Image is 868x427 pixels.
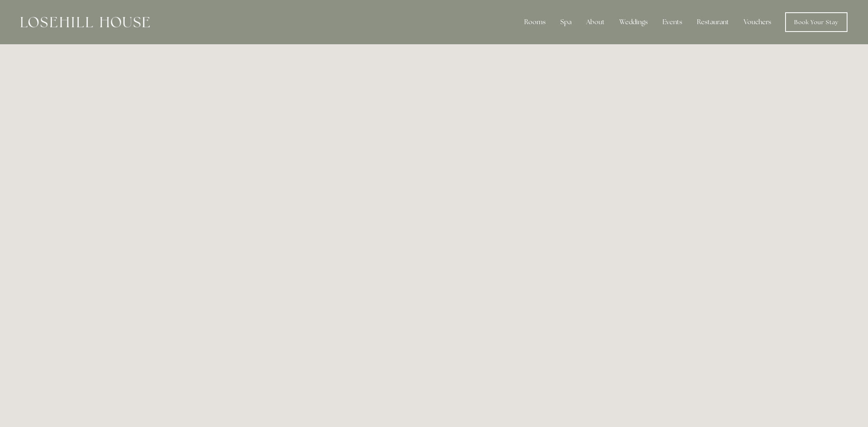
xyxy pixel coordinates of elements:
[580,14,611,30] div: About
[554,14,578,30] div: Spa
[785,12,847,32] a: Book Your Stay
[737,14,778,30] a: Vouchers
[656,14,689,30] div: Events
[613,14,654,30] div: Weddings
[518,14,552,30] div: Rooms
[21,17,150,27] img: Losehill House
[690,14,736,30] div: Restaurant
